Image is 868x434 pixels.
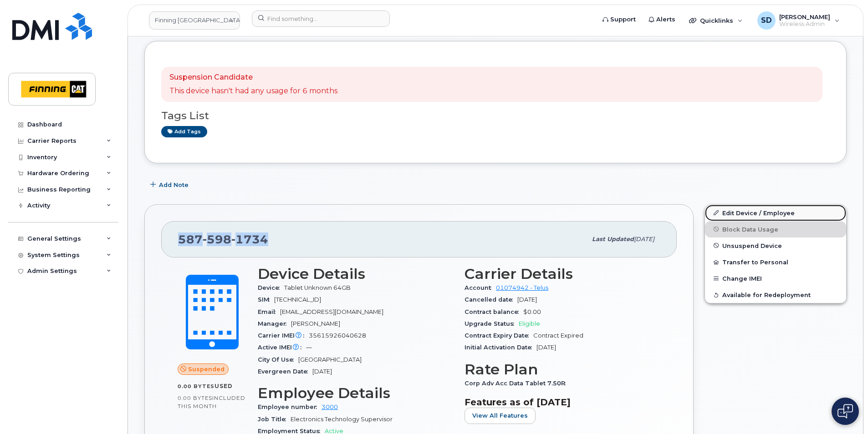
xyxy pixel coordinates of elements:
[274,296,321,303] span: [TECHNICAL_ID]
[149,11,240,30] a: Finning Canada
[656,15,675,24] span: Alerts
[465,332,533,339] span: Contract Expiry Date
[322,404,338,410] a: 3000
[496,284,548,291] a: 01074942 - Telus
[592,236,634,242] span: Last updated
[284,284,351,291] span: Tablet Unknown 64GB
[178,394,245,409] span: included this month
[465,266,660,282] h3: Carrier Details
[465,361,660,378] h3: Rate Plan
[779,20,830,28] span: Wireless Admin
[722,292,811,298] span: Available for Redeployment
[178,383,214,389] span: 0.00 Bytes
[533,332,583,339] span: Contract Expired
[258,385,454,401] h3: Employee Details
[465,284,496,291] span: Account
[705,205,846,221] a: Edit Device / Employee
[309,332,366,339] span: 35615926040628
[252,10,390,27] input: Find something...
[519,320,540,327] span: Eligible
[169,72,337,83] p: Suspension Candidate
[161,110,830,121] h3: Tags List
[761,15,772,26] span: SD
[258,416,291,423] span: Job Title
[465,296,517,303] span: Cancelled date
[258,356,298,363] span: City Of Use
[465,408,536,424] button: View All Features
[298,356,362,363] span: [GEOGRAPHIC_DATA]
[779,13,830,20] span: [PERSON_NAME]
[258,308,280,315] span: Email
[465,397,660,408] h3: Features as of [DATE]
[523,308,541,315] span: $0.00
[722,242,782,249] span: Unsuspend Device
[169,86,337,96] p: This device hasn't had any usage for 6 months
[258,320,291,327] span: Manager
[705,237,846,254] button: Unsuspend Device
[642,10,682,29] a: Alerts
[472,411,528,420] span: View All Features
[700,17,733,24] span: Quicklinks
[161,126,207,137] a: Add tags
[837,404,853,419] img: Open chat
[610,15,636,24] span: Support
[465,380,570,387] span: Corp Adv Acc Data Tablet 7.50R
[536,344,556,351] span: [DATE]
[178,232,268,246] span: 587
[203,232,231,246] span: 598
[465,320,519,327] span: Upgrade Status
[306,344,312,351] span: —
[517,296,537,303] span: [DATE]
[214,383,233,389] span: used
[683,11,749,30] div: Quicklinks
[258,266,454,282] h3: Device Details
[258,284,284,291] span: Device
[258,344,306,351] span: Active IMEI
[280,308,383,315] span: [EMAIL_ADDRESS][DOMAIN_NAME]
[705,270,846,287] button: Change IMEI
[705,254,846,270] button: Transfer to Personal
[231,232,268,246] span: 1734
[178,395,212,401] span: 0.00 Bytes
[751,11,846,30] div: Sandy Denham
[291,320,340,327] span: [PERSON_NAME]
[596,10,642,29] a: Support
[312,368,332,375] span: [DATE]
[705,221,846,237] button: Block Data Usage
[258,332,309,339] span: Carrier IMEI
[291,416,393,423] span: Electronics Technology Supervisor
[258,368,312,375] span: Evergreen Date
[465,344,536,351] span: Initial Activation Date
[465,308,523,315] span: Contract balance
[258,404,322,410] span: Employee number
[144,177,196,193] button: Add Note
[634,236,654,242] span: [DATE]
[258,296,274,303] span: SIM
[705,287,846,303] button: Available for Redeployment
[159,181,189,189] span: Add Note
[188,365,225,373] span: Suspended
